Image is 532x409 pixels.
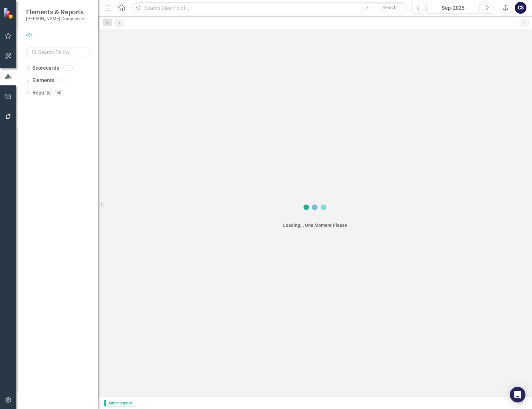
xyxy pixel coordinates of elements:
[26,16,84,21] small: [PERSON_NAME] Companies
[54,90,64,95] div: 60
[383,5,397,10] span: Search
[32,89,51,97] a: Reports
[515,2,526,14] button: CS
[32,77,54,84] a: Elements
[132,2,407,14] input: Search ClearPoint...
[26,8,84,16] span: Elements & Reports
[283,222,347,228] div: Loading... One Moment Please
[26,47,91,58] input: Search Below...
[3,7,15,19] img: ClearPoint Strategy
[426,2,479,14] button: Sep-2025
[373,3,406,12] button: Search
[32,65,59,72] a: Scorecards
[429,4,477,12] div: Sep-2025
[104,400,135,406] span: Administrator
[510,387,525,402] div: Open Intercom Messenger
